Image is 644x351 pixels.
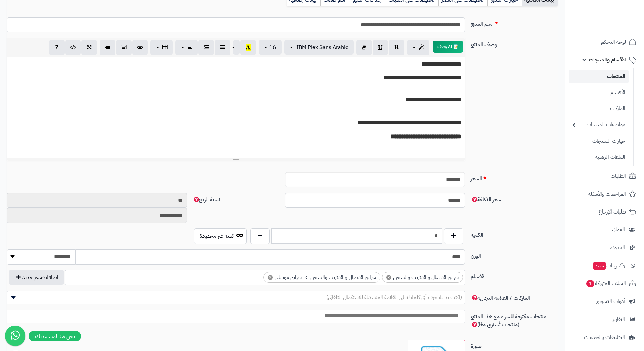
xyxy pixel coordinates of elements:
span: العملاء [612,225,625,234]
a: المدونة [569,240,640,256]
a: طلبات الإرجاع [569,204,640,220]
span: منتجات مقترحة للشراء مع هذا المنتج (منتجات تُشترى معًا) [471,312,546,329]
a: الملفات الرقمية [569,150,629,165]
li: شرايح الاتصال و الانترنت والشحن [382,272,463,283]
label: السعر [468,172,560,183]
span: وآتس آب [593,261,625,270]
label: الوزن [468,249,560,260]
label: صورة [468,340,560,350]
a: السلات المتروكة1 [569,275,640,292]
a: الأقسام [569,85,629,100]
span: سعر التكلفة [471,196,501,204]
span: جديد [593,262,606,270]
span: IBM Plex Sans Arabic [296,43,348,51]
label: الكمية [468,228,560,239]
label: وصف المنتج [468,38,560,49]
a: أدوات التسويق [569,293,640,309]
a: المنتجات [569,70,629,83]
span: نسبة الربح [192,196,220,204]
button: 16 [259,40,282,55]
a: الماركات [569,101,629,116]
span: الطلبات [611,171,626,181]
span: الأقسام والمنتجات [589,55,626,65]
span: 16 [269,43,276,51]
li: شرايح الاتصال و الانترنت والشحن > شرايح موبايلي [263,272,380,283]
button: 📝 AI وصف [433,41,463,53]
span: × [268,275,273,280]
button: اضافة قسم جديد [9,270,64,285]
button: IBM Plex Sans Arabic [284,40,354,55]
span: × [386,275,391,280]
a: التطبيقات والخدمات [569,329,640,345]
a: الطلبات [569,168,640,184]
span: السلات المتروكة [586,279,626,288]
a: المراجعات والأسئلة [569,186,640,202]
span: التطبيقات والخدمات [584,332,625,342]
a: وآتس آبجديد [569,257,640,274]
span: أدوات التسويق [596,297,625,306]
label: الأقسام [468,270,560,281]
a: مواصفات المنتجات [569,118,629,132]
span: لوحة التحكم [601,37,626,47]
span: طلبات الإرجاع [599,207,626,217]
a: خيارات المنتجات [569,134,629,148]
label: اسم المنتج [468,17,560,28]
span: المراجعات والأسئلة [588,189,626,199]
a: لوحة التحكم [569,34,640,50]
span: الماركات / العلامة التجارية [471,294,530,302]
span: المدونة [610,243,625,252]
span: 1 [586,280,594,287]
span: (اكتب بداية حرف أي كلمة لتظهر القائمة المنسدلة للاستكمال التلقائي) [326,293,462,301]
a: العملاء [569,222,640,238]
span: التقارير [612,315,625,324]
a: التقارير [569,311,640,327]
